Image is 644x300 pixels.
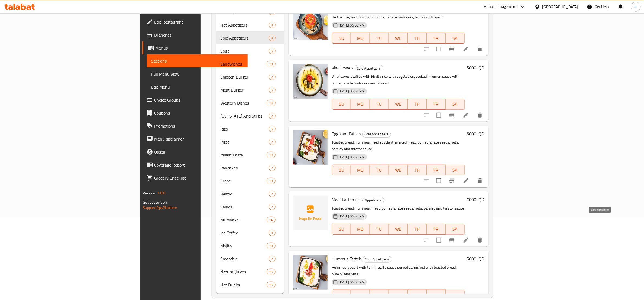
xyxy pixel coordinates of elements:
span: Eggplant Fatteh [332,130,361,138]
button: FR [427,99,446,110]
a: Edit menu item [463,178,469,184]
a: Coverage Report [142,158,248,171]
nav: Menu sections [216,3,284,294]
span: SU [334,166,349,174]
img: Meat Fatteh [293,196,328,230]
a: Upsell [142,145,248,158]
span: Soup [220,48,268,54]
p: Toasted bread, hummus, fried eggplant, minced meat, pomegranate seeds, nuts, parsley and tarator ... [332,139,465,152]
div: Sandwiches13 [216,57,284,70]
span: Chicken Burger [220,74,268,80]
div: items [269,87,276,93]
h6: 7000 IQD [467,196,484,203]
span: Crepe [220,178,267,184]
div: Smoothie [220,256,268,262]
span: TU [372,34,387,42]
a: Promotions [142,119,248,132]
img: Vine Leaves [293,64,328,99]
span: MO [353,291,368,299]
span: Milkshake [220,217,267,223]
div: Pancakes [220,165,268,171]
span: 7 [269,256,275,262]
span: MO [353,166,368,174]
span: Hot Drinks [220,282,267,288]
div: Italian Pasta10 [216,148,284,161]
span: 2 [269,113,275,119]
span: FR [429,100,444,108]
span: 13 [267,178,275,184]
span: [DATE] 06:53 PM [337,280,367,285]
span: SA [448,225,462,233]
div: Salads [220,204,268,210]
div: items [269,139,276,145]
button: TH [408,99,427,110]
button: SA [446,165,465,175]
span: SA [448,100,462,108]
div: Crepe13 [216,174,284,187]
div: items [269,165,276,171]
span: h [635,4,637,10]
button: TU [370,224,389,235]
span: Edit Menu [151,84,243,90]
button: MO [351,224,370,235]
span: Pizza [220,139,268,145]
span: 7 [269,165,275,171]
span: Sandwiches [220,61,267,67]
button: Branch-specific-item [445,174,458,187]
button: Branch-specific-item [445,234,458,247]
div: Natural Juices15 [216,265,284,278]
div: items [269,191,276,197]
span: Menu disclaimer [154,136,243,142]
div: items [269,204,276,210]
img: Eggplant Fatteh [293,130,328,165]
span: 7 [269,204,275,210]
button: TH [408,165,427,175]
div: Hot Appetizers9 [216,18,284,31]
div: Meat Burger5 [216,83,284,96]
button: TH [408,224,427,235]
span: TH [410,34,425,42]
a: Support.OpsPlatform [143,204,177,211]
button: SU [332,224,351,235]
div: Waffle7 [216,187,284,200]
button: delete [474,109,487,122]
span: FR [429,291,444,299]
div: Salads7 [216,200,284,213]
span: TH [410,225,425,233]
div: items [269,113,276,119]
span: Cold Appetizers [363,131,391,137]
div: items [267,61,275,67]
span: FR [429,225,444,233]
button: Branch-specific-item [445,43,458,56]
div: Mojito [220,243,267,249]
span: 1.0.0 [157,190,166,197]
span: Western Dishes [220,100,267,106]
h6: 6000 IQD [467,130,484,138]
div: Milkshake14 [216,213,284,226]
span: Select to update [433,43,444,55]
div: Chicken Burger2 [216,70,284,83]
div: Natural Juices [220,269,267,275]
span: MO [353,225,368,233]
div: items [267,282,275,288]
div: Pizza7 [216,135,284,148]
span: SA [448,166,462,174]
button: SU [332,99,351,110]
span: 2 [269,74,275,80]
span: FR [429,166,444,174]
div: Cold Appetizers [355,197,384,203]
span: Hot Appetizers [220,22,268,28]
span: Select to update [433,175,444,187]
a: Sections [147,54,248,67]
span: Select to update [433,234,444,246]
span: 19 [267,243,275,249]
button: FR [427,224,446,235]
p: Hummus, yogurt with tahini, garlic sauce served garnished with toasted bread, olive oil and nuts [332,264,465,278]
div: Western Dishes16 [216,96,284,109]
span: TU [372,166,387,174]
a: Branches [142,28,248,41]
div: [US_STATE] And Strips2 [216,109,284,122]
